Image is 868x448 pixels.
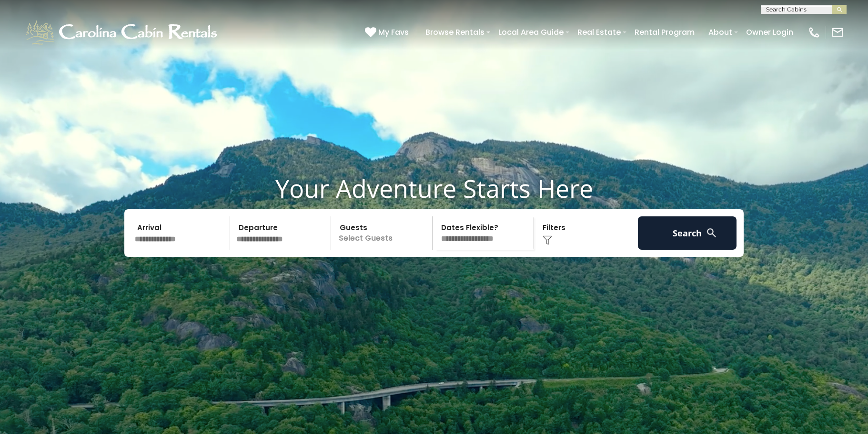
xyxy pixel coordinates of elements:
[741,24,798,41] a: Owner Login
[704,24,737,41] a: About
[334,216,432,250] p: Select Guests
[543,235,552,245] img: filter--v1.png
[807,26,821,39] img: phone-regular-white.png
[630,24,699,41] a: Rental Program
[421,24,489,41] a: Browse Rentals
[831,26,844,39] img: mail-regular-white.png
[573,24,626,41] a: Real Estate
[494,24,568,41] a: Local Area Guide
[24,18,222,47] img: White-1-1-2.png
[7,173,861,203] h1: Your Adventure Starts Here
[365,26,411,39] a: My Favs
[378,26,409,38] span: My Favs
[706,227,717,239] img: search-regular-white.png
[638,216,737,250] button: Search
